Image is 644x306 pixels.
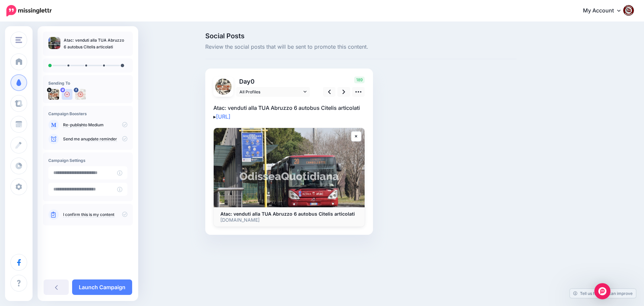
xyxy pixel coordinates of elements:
[215,79,231,95] img: uTTNWBrh-84924.jpeg
[576,3,634,19] a: My Account
[216,113,230,120] a: [URL]
[86,136,117,142] a: update reminder
[62,89,72,100] img: user_default_image.png
[205,43,517,51] span: Review the social posts that will be sent to promote this content.
[48,158,127,163] h4: Campaign Settings
[220,211,355,217] b: Atac: venduti alla TUA Abruzzo 6 autobus Citelis articolati
[236,77,311,86] p: Day
[48,37,60,49] img: b9eb5d484ffc29995b5f2aef198e2a8f_thumb.jpg
[251,78,255,85] span: 0
[63,122,84,128] a: Re-publish
[63,122,127,128] p: to Medium
[236,87,310,97] a: All Profiles
[75,89,86,100] img: 463453305_2684324355074873_6393692129472495966_n-bsa154739.jpg
[48,89,59,100] img: uTTNWBrh-84924.jpeg
[63,136,127,142] p: Send me an
[63,212,114,217] a: I confirm this is my content
[594,283,610,299] div: Open Intercom Messenger
[354,77,365,83] span: 189
[48,111,127,116] h4: Campaign Boosters
[214,128,365,207] img: Atac: venduti alla TUA Abruzzo 6 autobus Citelis articolati
[220,217,358,223] p: [DOMAIN_NAME]
[205,33,517,39] span: Social Posts
[239,88,302,95] span: All Profiles
[213,103,365,121] p: Atac: venduti alla TUA Abruzzo 6 autobus Citelis articolati ▸
[15,37,22,43] img: menu.png
[570,289,636,298] a: Tell us how we can improve
[48,81,127,86] h4: Sending To
[6,5,52,16] img: Missinglettr
[64,37,127,50] p: Atac: venduti alla TUA Abruzzo 6 autobus Citelis articolati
